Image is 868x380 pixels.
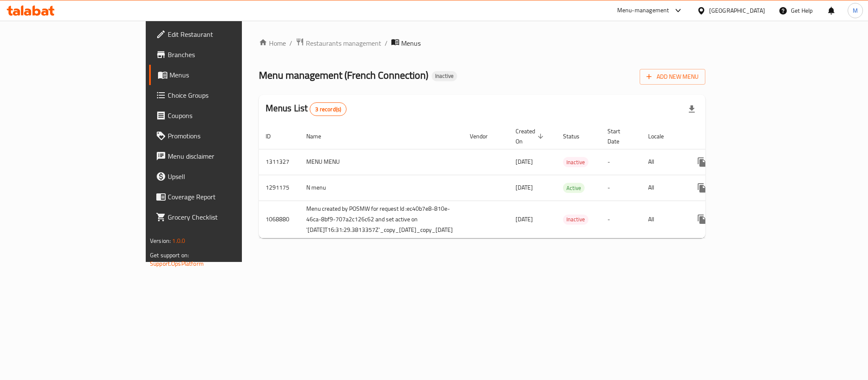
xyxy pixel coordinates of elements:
[168,192,284,202] span: Coverage Report
[149,207,291,227] a: Grocery Checklist
[470,131,499,141] span: Vendor
[682,99,702,119] div: Export file
[516,182,533,193] span: [DATE]
[259,66,428,85] span: Menu management ( French Connection )
[149,85,291,105] a: Choice Groups
[516,214,533,225] span: [DATE]
[149,146,291,166] a: Menu disclaimer
[168,151,284,161] span: Menu disclaimer
[607,126,631,146] span: Start Date
[563,183,585,193] span: Active
[168,29,284,39] span: Edit Restaurant
[289,38,292,48] li: /
[150,235,171,246] span: Version:
[149,126,291,146] a: Promotions
[563,183,585,193] div: Active
[259,124,780,238] table: enhanced table
[646,72,699,82] span: Add New Menu
[310,105,346,113] span: 3 record(s)
[692,178,712,198] button: more
[385,38,388,48] li: /
[563,215,588,224] span: Inactive
[601,175,641,201] td: -
[296,38,381,49] a: Restaurants management
[640,69,705,85] button: Add New Menu
[516,126,546,146] span: Created On
[601,149,641,175] td: -
[150,258,204,269] a: Support.OpsPlatform
[300,149,463,175] td: MENU MENU
[149,24,291,44] a: Edit Restaurant
[149,166,291,187] a: Upsell
[516,156,533,167] span: [DATE]
[172,235,185,246] span: 1.0.0
[563,157,588,167] div: Inactive
[641,175,685,201] td: All
[306,131,332,141] span: Name
[432,72,457,80] span: Inactive
[149,105,291,126] a: Coupons
[306,38,381,48] span: Restaurants management
[401,38,421,48] span: Menus
[266,102,347,116] h2: Menus List
[432,71,457,81] div: Inactive
[266,131,282,141] span: ID
[300,201,463,238] td: Menu created by POSMW for request Id :ec40b7e8-810e-46ca-8bf9-707a2c126c62 and set active on '[DA...
[169,70,284,80] span: Menus
[853,6,858,15] span: M
[601,201,641,238] td: -
[168,90,284,100] span: Choice Groups
[310,102,347,116] div: Total records count
[168,171,284,182] span: Upsell
[641,201,685,238] td: All
[563,215,588,225] div: Inactive
[149,44,291,65] a: Branches
[563,131,591,141] span: Status
[259,38,705,49] nav: breadcrumb
[168,110,284,121] span: Coupons
[617,6,669,16] div: Menu-management
[692,209,712,229] button: more
[168,131,284,141] span: Promotions
[692,152,712,172] button: more
[168,212,284,222] span: Grocery Checklist
[300,175,463,201] td: N menu
[149,187,291,207] a: Coverage Report
[563,157,588,167] span: Inactive
[709,6,765,15] div: [GEOGRAPHIC_DATA]
[685,124,780,149] th: Actions
[150,250,189,261] span: Get support on:
[648,131,675,141] span: Locale
[168,50,284,60] span: Branches
[641,149,685,175] td: All
[149,65,291,85] a: Menus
